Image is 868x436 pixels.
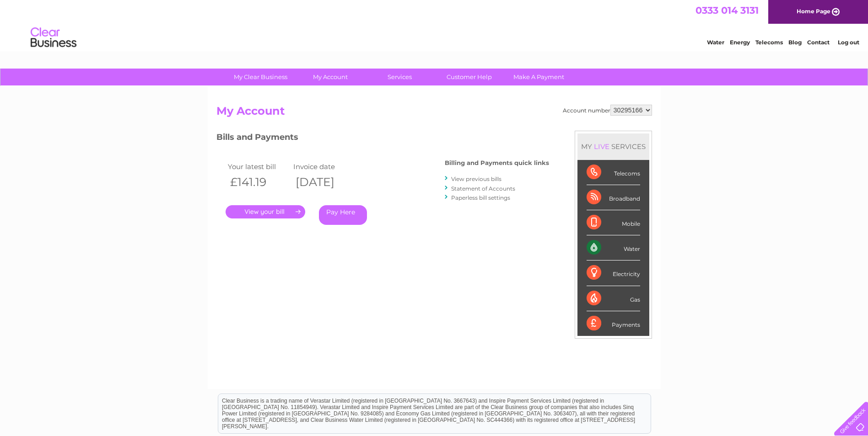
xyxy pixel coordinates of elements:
[788,39,802,46] a: Blog
[587,311,640,336] div: Payments
[587,210,640,235] div: Mobile
[587,185,640,210] div: Broadband
[451,194,510,201] a: Paperless bill settings
[592,142,611,151] div: LIVE
[362,69,437,85] a: Services
[587,160,640,185] div: Telecoms
[226,173,291,191] th: £141.19
[226,205,305,218] a: .
[30,24,77,52] img: logo.png
[319,205,367,225] a: Pay Here
[563,105,652,116] div: Account number
[695,5,759,16] a: 0333 014 3131
[445,160,549,166] h4: Billing and Payments quick links
[587,286,640,311] div: Gas
[451,185,515,192] a: Statement of Accounts
[291,173,357,191] th: [DATE]
[838,39,859,46] a: Log out
[587,261,640,286] div: Electricity
[291,160,357,173] td: Invoice date
[226,160,291,173] td: Your latest bill
[501,69,577,85] a: Make A Payment
[431,69,507,85] a: Customer Help
[807,39,830,46] a: Contact
[223,69,298,85] a: My Clear Business
[451,175,501,182] a: View previous bills
[218,5,651,44] div: Clear Business is a trading name of Verastar Limited (registered in [GEOGRAPHIC_DATA] No. 3667643...
[292,69,368,85] a: My Account
[587,235,640,261] div: Water
[730,39,750,46] a: Energy
[707,39,724,46] a: Water
[577,133,649,160] div: MY SERVICES
[755,39,783,46] a: Telecoms
[216,131,549,147] h3: Bills and Payments
[216,105,652,122] h2: My Account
